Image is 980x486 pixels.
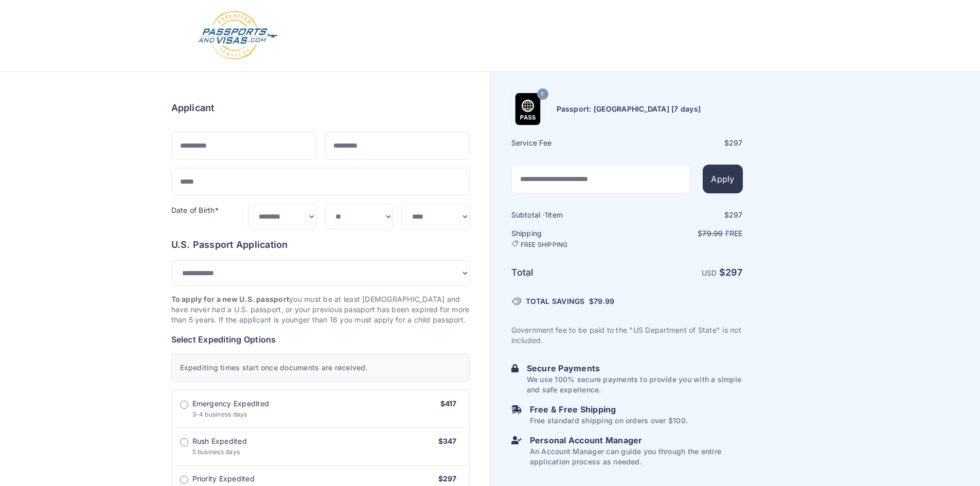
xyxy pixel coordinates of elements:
div: Expediting times start once documents are received. [171,354,470,382]
span: $347 [438,437,457,445]
span: $417 [440,399,457,408]
img: Logo [197,10,279,61]
div: $ [628,138,743,148]
img: Product Name [512,93,544,125]
span: Rush Expedited [192,436,247,446]
span: FREE SHIPPING [521,241,568,249]
span: 297 [729,210,743,219]
strong: To apply for a new U.S. passport [171,295,290,303]
span: $ [589,296,614,307]
span: 79.99 [702,229,723,238]
span: 297 [729,138,743,147]
span: USD [702,268,717,277]
span: 5 business days [192,448,240,456]
span: Emergency Expedited [192,399,270,409]
h6: Shipping [511,228,626,249]
div: $ [628,210,743,220]
h6: Subtotal · item [511,210,626,220]
label: Date of Birth* [171,206,219,214]
span: $297 [438,474,457,483]
span: 3-4 business days [192,410,247,418]
span: 7 [541,88,544,101]
h6: Total [511,265,626,280]
p: you must be at least [DEMOGRAPHIC_DATA] and have never had a U.S. passport, or your previous pass... [171,294,470,325]
p: $ [628,228,743,239]
span: 79.99 [594,297,614,305]
span: Priority Expedited [192,474,255,484]
p: An Account Manager can guide you through the entire application process as needed. [530,446,743,467]
h6: Select Expediting Options [171,333,470,346]
span: 1 [545,210,548,219]
span: Free [725,229,743,238]
p: We use 100% secure payments to provide you with a simple and safe experience. [527,374,743,395]
h6: Service Fee [511,138,626,148]
span: 297 [725,267,743,278]
strong: $ [719,267,743,278]
span: TOTAL SAVINGS [526,296,585,307]
h6: Applicant [171,101,215,115]
h6: U.S. Passport Application [171,238,470,252]
button: Apply [703,165,742,193]
h6: Secure Payments [527,362,743,374]
h6: Personal Account Manager [530,434,743,446]
h6: Passport: [GEOGRAPHIC_DATA] [7 days] [557,104,701,114]
p: Government fee to be paid to the "US Department of State" is not included. [511,325,743,346]
p: Free standard shipping on orders over $100. [530,416,688,426]
h6: Free & Free Shipping [530,403,688,416]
